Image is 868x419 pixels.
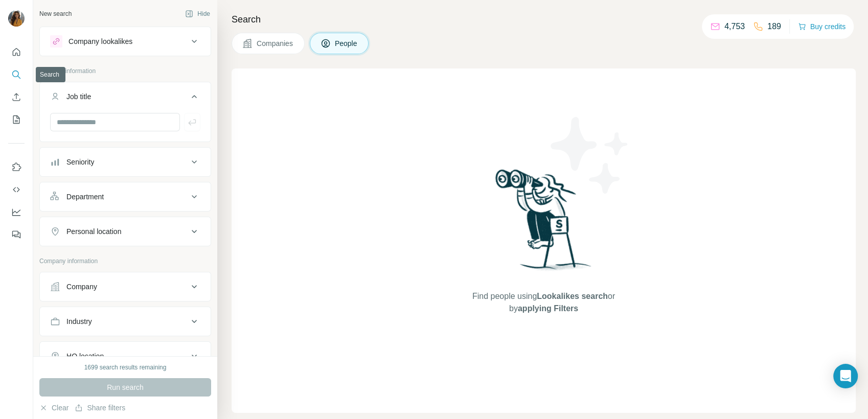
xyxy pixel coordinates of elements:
[8,180,25,199] button: Use Surfe API
[40,344,211,368] button: HQ location
[84,363,167,372] div: 1699 search results remaining
[8,10,25,27] img: Avatar
[491,167,597,281] img: Surfe Illustration - Woman searching with binoculars
[75,403,125,413] button: Share filters
[232,12,856,27] h4: Search
[66,192,104,202] div: Department
[39,257,211,266] p: Company information
[178,6,217,21] button: Hide
[8,225,25,244] button: Feedback
[8,203,25,221] button: Dashboard
[462,290,625,315] span: Find people using or by
[767,20,781,33] p: 189
[66,351,104,361] div: HQ location
[8,65,25,84] button: Search
[798,19,846,34] button: Buy credits
[724,20,745,33] p: 4,753
[518,304,578,313] span: applying Filters
[40,274,211,299] button: Company
[40,309,211,334] button: Industry
[8,88,25,106] button: Enrich CSV
[40,184,211,209] button: Department
[66,282,97,292] div: Company
[66,316,92,327] div: Industry
[335,38,358,49] span: People
[8,110,25,129] button: My lists
[40,29,211,54] button: Company lookalikes
[40,219,211,244] button: Personal location
[68,36,132,46] div: Company lookalikes
[8,43,25,61] button: Quick start
[39,9,72,18] div: New search
[66,157,94,167] div: Seniority
[544,109,636,201] img: Surfe Illustration - Stars
[39,66,211,76] p: Personal information
[66,91,91,102] div: Job title
[8,158,25,176] button: Use Surfe on LinkedIn
[40,150,211,174] button: Seniority
[40,84,211,113] button: Job title
[66,226,121,237] div: Personal location
[833,364,858,388] div: Open Intercom Messenger
[257,38,294,49] span: Companies
[537,292,608,300] span: Lookalikes search
[39,403,68,413] button: Clear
